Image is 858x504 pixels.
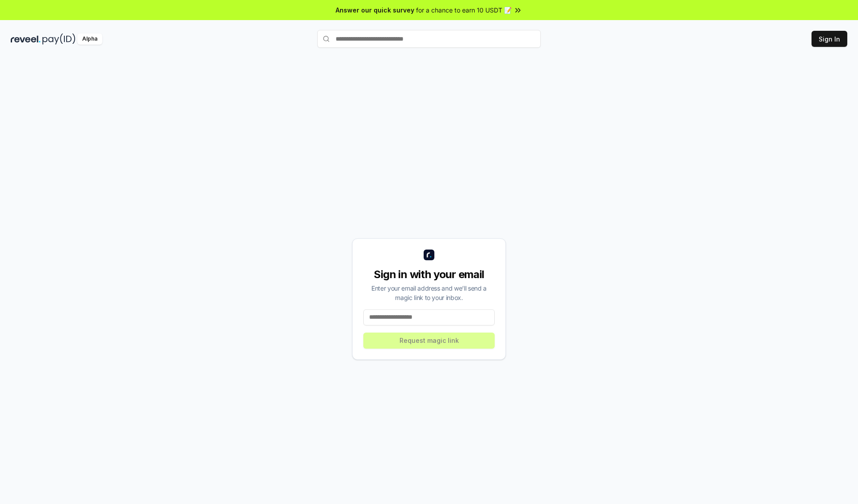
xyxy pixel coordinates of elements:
button: Sign In [812,31,847,47]
img: logo_small [424,250,434,260]
div: Enter your email address and we’ll send a magic link to your inbox. [363,283,495,302]
img: pay_id [42,33,76,45]
span: Answer our quick survey [336,5,414,15]
div: Sign in with your email [363,267,495,282]
div: Alpha [77,33,102,45]
span: for a chance to earn 10 USDT 📝 [416,5,512,15]
img: reveel_dark [11,33,41,45]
